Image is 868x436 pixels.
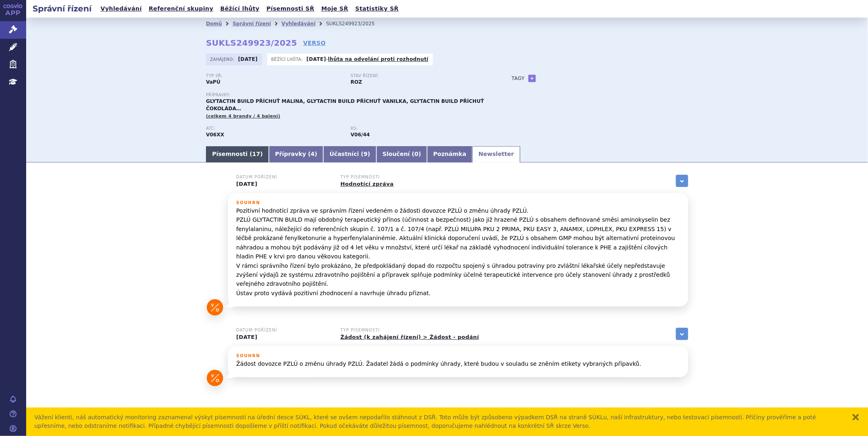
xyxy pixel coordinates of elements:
strong: definované směsi aminokyselin a glykomakropeptidu s nízkým obsahem fenylalaninu (dávkované formy ... [351,132,370,138]
p: [DATE] [236,334,330,340]
p: Stav řízení: [351,73,487,78]
strong: POTRAVINY PRO ZVLÁŠTNÍ LÉKAŘSKÉ ÚČELY (PZLÚ) (ČESKÁ ATC SKUPINA) [206,132,224,138]
a: + [528,75,536,82]
h3: Datum pořízení [236,328,330,333]
a: Žádost (k zahájení řízení) > Žádost - podání [340,334,479,340]
span: GLYTACTIN BUILD PŘÍCHUŤ MALINA, GLYTACTIN BUILD PŘÍCHUŤ VANILKA, GLYTACTIN BUILD PŘÍCHUŤ ČOKOLÁDA… [206,98,484,111]
h2: Správní řízení [26,3,98,14]
p: Pozitivní hodnotící zpráva ve správním řízení vedeném o žádosti dovozce PZLÚ o změnu úhrady PZLÚ.... [236,206,680,298]
a: VERSO [303,39,326,47]
a: Správní řízení [233,21,271,27]
a: Domů [206,21,222,27]
h3: Datum pořízení [236,175,330,180]
a: Přípravky (4) [269,146,323,162]
a: Statistiky SŘ [353,3,401,14]
a: Newsletter [472,146,520,162]
span: (celkem 4 brandy / 4 balení) [206,113,280,119]
a: Písemnosti SŘ [264,3,317,14]
a: Moje SŘ [319,3,351,14]
h3: Typ písemnosti [340,328,479,333]
div: Vážení klienti, náš automatický monitoring zaznamenal výskyt písemností na úřední desce SÚKL, kte... [34,413,843,430]
p: Přípravky: [206,93,495,98]
a: Vyhledávání [282,21,315,27]
a: Hodnotící zpráva [340,181,394,187]
a: Sloučení (0) [376,146,427,162]
a: Písemnosti (17) [206,146,269,162]
a: Vyhledávání [98,3,144,14]
a: Běžící lhůty [218,3,262,14]
h3: Souhrn [236,200,680,205]
p: Typ SŘ: [206,73,342,78]
h3: Souhrn [236,354,680,358]
a: Účastníci (9) [323,146,376,162]
span: 4 [311,151,315,157]
span: 9 [364,151,368,157]
strong: SUKLS249923/2025 [206,38,297,48]
p: RS: [351,126,487,131]
h3: Typ písemnosti [340,175,434,180]
h3: Tagy [512,73,525,83]
strong: ROZ [351,79,362,85]
button: zavřít [852,413,860,421]
strong: [DATE] [238,56,258,62]
strong: [DATE] [306,56,326,62]
a: zobrazit vše [676,328,688,340]
a: lhůta na odvolání proti rozhodnutí [328,56,429,62]
p: - [306,56,429,62]
a: Poznámka [427,146,472,162]
strong: VaPÚ [206,79,220,85]
p: Žádost dovozce PZLÚ o změnu úhrady PZLÚ. Žadatel žádá o podmínky úhrady, které budou v souladu se... [236,359,680,368]
span: 17 [252,151,260,157]
li: SUKLS249923/2025 [326,18,385,30]
span: 0 [414,151,418,157]
a: zobrazit vše [676,175,688,187]
span: Běžící lhůta: [271,56,304,62]
span: Zahájeno: [210,56,236,62]
a: Referenční skupiny [146,3,216,14]
p: ATC: [206,126,342,131]
p: [DATE] [236,181,330,187]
